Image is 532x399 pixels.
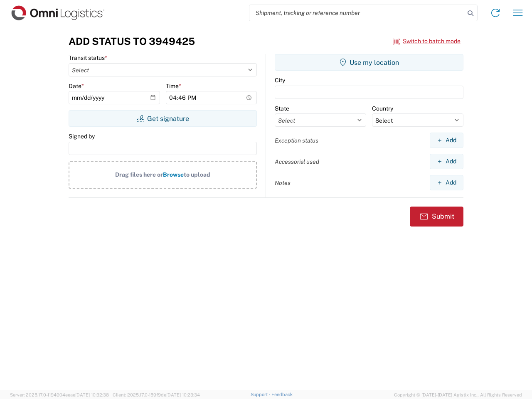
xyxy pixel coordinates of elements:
[75,392,109,397] span: [DATE] 10:32:38
[275,54,463,71] button: Use my location
[115,171,163,178] span: Drag files here or
[166,392,200,397] span: [DATE] 10:23:34
[166,82,181,90] label: Time
[251,392,271,397] a: Support
[69,54,107,62] label: Transit status
[394,391,522,399] span: Copyright © [DATE]-[DATE] Agistix Inc., All Rights Reserved
[69,133,95,140] label: Signed by
[410,207,463,227] button: Submit
[275,179,291,187] label: Notes
[275,158,319,165] label: Accessorial used
[69,82,84,90] label: Date
[163,171,184,178] span: Browse
[430,154,463,169] button: Add
[271,392,293,397] a: Feedback
[393,34,461,48] button: Switch to batch mode
[275,105,289,112] label: State
[275,76,285,84] label: City
[275,137,318,144] label: Exception status
[372,105,393,112] label: Country
[430,133,463,148] button: Add
[69,110,257,127] button: Get signature
[69,35,195,47] h3: Add Status to 3949425
[184,171,210,178] span: to upload
[249,5,465,21] input: Shipment, tracking or reference number
[10,392,109,397] span: Server: 2025.17.0-1194904eeae
[113,392,200,397] span: Client: 2025.17.0-159f9de
[430,175,463,190] button: Add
